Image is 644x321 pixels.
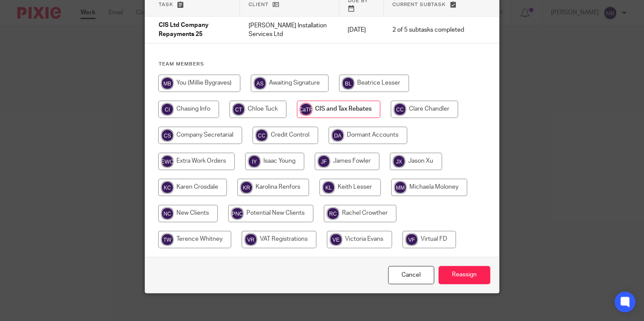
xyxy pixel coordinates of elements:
[158,61,485,68] h4: Team members
[438,266,490,285] input: Reassign
[249,2,269,7] span: Client
[392,2,446,7] span: Current subtask
[348,26,375,34] p: [DATE]
[384,16,473,43] td: 2 of 5 subtasks completed
[249,21,331,39] p: [PERSON_NAME] Installation Services Ltd
[158,2,173,7] span: Task
[388,266,434,285] a: Close this dialog window
[158,23,208,38] span: CIS Ltd Company Repayments 25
